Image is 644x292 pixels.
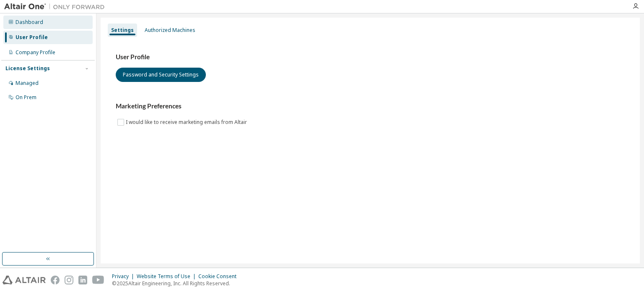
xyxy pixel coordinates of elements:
[78,276,87,284] img: linkedin.svg
[16,34,48,41] div: User Profile
[65,276,73,284] img: instagram.svg
[3,276,46,284] img: altair_logo.svg
[198,273,241,280] div: Cookie Consent
[16,94,36,101] div: On Prem
[126,117,249,127] label: I would like to receive marketing emails from Altair
[16,49,55,56] div: Company Profile
[16,80,39,87] div: Managed
[16,19,43,26] div: Dashboard
[111,27,134,34] div: Settings
[116,68,206,82] button: Password and Security Settings
[112,280,241,287] p: © 2025 Altair Engineering, Inc. All Rights Reserved.
[116,53,625,61] h3: User Profile
[112,273,137,280] div: Privacy
[51,276,60,284] img: facebook.svg
[92,276,104,284] img: youtube.svg
[116,102,625,110] h3: Marketing Preferences
[137,273,198,280] div: Website Terms of Use
[5,65,50,72] div: License Settings
[145,27,195,34] div: Authorized Machines
[4,3,109,11] img: Altair One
